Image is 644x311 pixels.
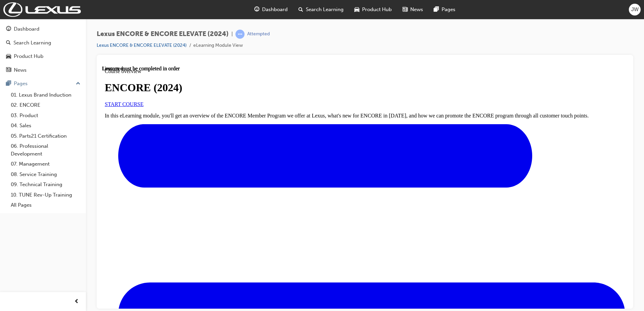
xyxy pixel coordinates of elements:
[14,80,28,88] div: Pages
[8,100,83,110] a: 02. ENCORE
[231,30,233,38] span: |
[8,90,83,100] a: 01. Lexus Brand Induction
[3,77,83,90] button: Pages
[8,141,83,159] a: 06. Professional Development
[8,169,83,180] a: 08. Service Training
[8,159,83,169] a: 07. Management
[3,16,523,28] h1: ENCORE (2024)
[629,4,641,15] button: JW
[3,23,83,35] a: Dashboard
[306,6,344,13] span: Search Learning
[8,120,83,131] a: 04. Sales
[3,37,83,49] a: Search Learning
[410,6,423,13] span: News
[442,6,455,13] span: Pages
[76,79,80,88] span: up-icon
[298,5,303,14] span: search-icon
[249,3,293,16] a: guage-iconDashboard
[262,6,288,13] span: Dashboard
[3,36,41,41] a: START COURSE
[3,47,523,53] p: In this eLearning module, you'll get an overview of the ENCORE Member Program we offer at Lexus, ...
[14,53,43,60] div: Product Hub
[254,5,259,14] span: guage-icon
[14,66,27,74] div: News
[349,3,397,16] a: car-iconProduct Hub
[8,179,83,190] a: 09. Technical Training
[74,298,79,306] span: prev-icon
[8,190,83,200] a: 10. TUNE Rev-Up Training
[6,67,11,73] span: news-icon
[13,39,51,47] div: Search Learning
[6,26,11,32] span: guage-icon
[235,30,245,39] span: learningRecordVerb_ATTEMPT-icon
[362,6,392,13] span: Product Hub
[6,40,11,46] span: search-icon
[397,3,428,16] a: news-iconNews
[8,131,83,141] a: 05. Parts21 Certification
[193,42,243,49] li: eLearning Module View
[6,81,11,87] span: pages-icon
[8,110,83,121] a: 03. Product
[3,50,83,63] a: Product Hub
[97,42,187,48] a: Lexus ENCORE & ENCORE ELEVATE (2024)
[402,5,408,14] span: news-icon
[354,5,359,14] span: car-icon
[6,54,11,60] span: car-icon
[8,200,83,210] a: All Pages
[293,3,349,16] a: search-iconSearch Learning
[434,5,439,14] span: pages-icon
[3,22,83,77] button: DashboardSearch LearningProduct HubNews
[631,6,639,13] span: JW
[3,2,81,17] img: Trak
[3,64,83,76] a: News
[97,30,229,38] span: Lexus ENCORE & ENCORE ELEVATE (2024)
[428,3,461,16] a: pages-iconPages
[247,31,270,37] div: Attempted
[14,25,39,33] div: Dashboard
